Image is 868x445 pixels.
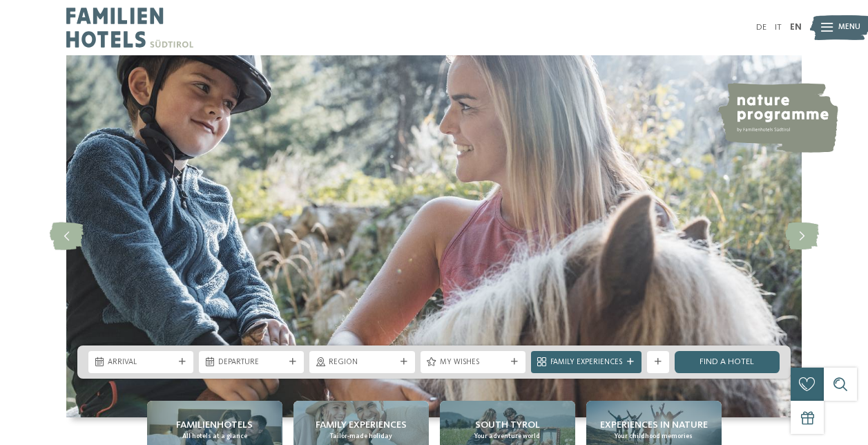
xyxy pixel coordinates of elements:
a: EN [790,23,802,32]
span: Menu [838,22,860,33]
img: nature programme by Familienhotels Südtirol [717,83,838,153]
a: Find a hotel [675,351,780,373]
span: Experiences in nature [600,418,708,432]
a: DE [756,23,766,32]
span: All hotels at a glance [182,432,247,441]
a: IT [775,23,782,32]
span: South Tyrol [475,418,540,432]
span: Family Experiences [316,418,407,432]
span: Tailor-made holiday [330,432,392,441]
span: Your adventure world [474,432,540,441]
span: Departure [218,357,284,368]
span: Familienhotels [176,418,253,432]
span: My wishes [440,357,506,368]
span: Your childhood memories [615,432,693,441]
img: Familienhotels Südtirol: The happy family places! [66,55,802,417]
span: Family Experiences [550,357,622,368]
span: Arrival [108,357,174,368]
span: Region [329,357,395,368]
